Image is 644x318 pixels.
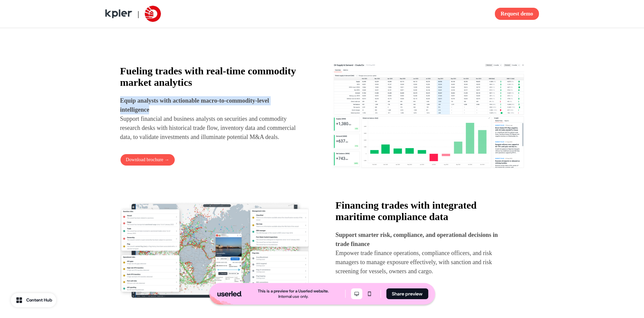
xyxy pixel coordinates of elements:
button: Mobile mode [364,288,375,299]
span: | [138,9,139,18]
button: Request demo [495,8,539,20]
strong: Support smarter risk, compliance, and operational decisions in trade finance [336,232,498,247]
div: Internal use only. [278,294,308,299]
strong: Financing trades with integrated maritime compliance data [336,200,477,222]
strong: Fueling trades with real-time commodity market analytics [120,65,296,88]
strong: Equip analysts with actionable macro-to-commodity-level intelligence [120,97,269,113]
p: Empower trade finance operations, compliance officers, and risk managers to manage exposure effec... [336,231,512,276]
button: Download brochure → [120,154,175,166]
div: This is a preview for a Userled website. [258,288,329,294]
button: Share preview [386,288,428,299]
button: Content Hub [11,293,56,307]
p: Support financial and business analysts on securities and commodity research desks with historica... [120,96,300,142]
button: Desktop mode [351,288,362,299]
div: Content Hub [26,297,52,304]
